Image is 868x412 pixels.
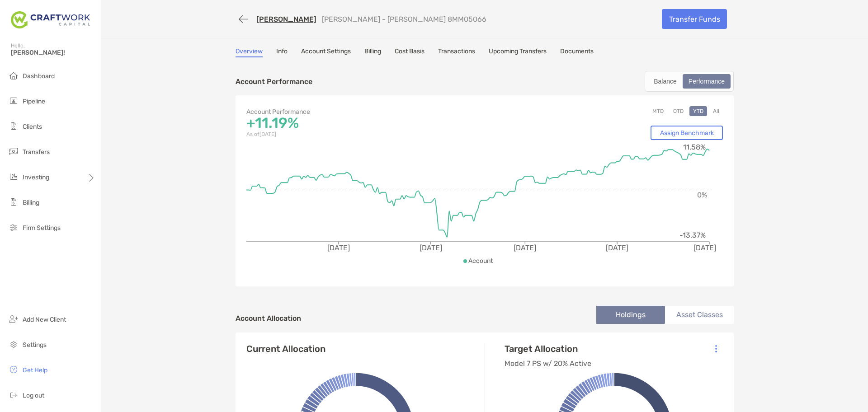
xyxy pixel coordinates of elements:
a: Cost Basis [395,47,425,57]
li: Asset Classes [665,306,734,324]
button: YTD [689,106,707,116]
a: Info [276,47,288,57]
p: [PERSON_NAME] - [PERSON_NAME] 8MM05066 [322,15,486,23]
img: investing icon [8,171,19,182]
img: logout icon [8,389,19,400]
a: Overview [236,47,263,57]
span: Settings [23,341,47,349]
p: Model 7 PS w/ 20% Active [505,358,591,369]
span: Log out [23,392,44,399]
p: +11.19% [246,117,485,129]
a: Account Settings [301,47,351,57]
p: As of [DATE] [246,129,485,140]
tspan: 0% [697,191,707,199]
span: Add New Client [23,316,66,323]
a: Transactions [438,47,475,57]
img: Zoe Logo [11,4,90,36]
a: [PERSON_NAME] [256,15,316,23]
a: Billing [364,47,381,57]
img: clients icon [8,121,19,131]
span: Clients [23,123,42,131]
span: Get Help [23,366,47,374]
a: Upcoming Transfers [489,47,547,57]
img: transfers icon [8,146,19,157]
span: Investing [23,173,49,181]
p: Account Performance [236,76,312,87]
button: All [709,106,723,116]
p: Account [468,255,493,267]
div: Balance [649,75,682,88]
a: Documents [560,47,594,57]
img: add_new_client icon [8,314,19,324]
button: MTD [649,106,667,116]
tspan: [DATE] [514,243,536,252]
img: firm-settings icon [8,222,19,233]
div: segmented control [645,71,734,92]
tspan: [DATE] [606,243,628,252]
img: settings icon [8,339,19,350]
li: Holdings [596,306,665,324]
h4: Account Allocation [236,314,301,323]
tspan: -13.37% [679,231,706,239]
img: pipeline icon [8,95,19,106]
tspan: [DATE] [693,243,716,252]
span: Dashboard [23,72,55,80]
span: Pipeline [23,98,45,105]
a: Assign Benchmark [651,126,723,140]
span: [PERSON_NAME]! [11,49,95,56]
tspan: 11.58% [683,143,706,151]
button: QTD [670,106,687,116]
img: get-help icon [8,364,19,375]
a: Transfer Funds [662,9,727,29]
p: Account Performance [246,106,485,117]
span: Transfers [23,148,50,156]
img: dashboard icon [8,70,19,81]
tspan: [DATE] [420,243,442,252]
img: Icon List Menu [715,345,717,353]
span: Billing [23,199,39,206]
img: billing icon [8,197,19,207]
h4: Target Allocation [505,343,591,354]
span: Firm Settings [23,224,61,232]
div: Performance [684,75,730,88]
tspan: [DATE] [327,243,350,252]
h4: Current Allocation [246,343,325,354]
